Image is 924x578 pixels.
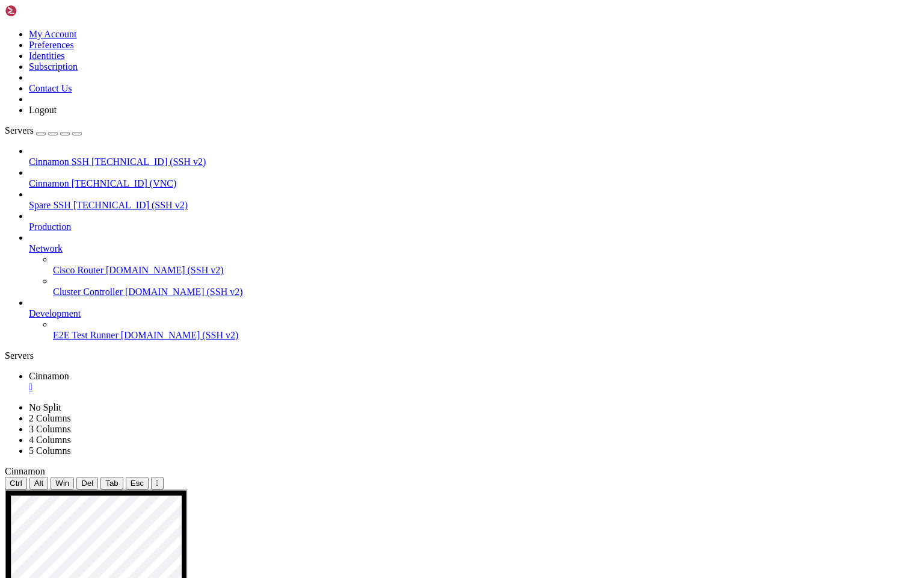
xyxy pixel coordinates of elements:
a: No Split [29,402,61,412]
a: Development [29,308,919,319]
a: Cinnamon [29,371,919,393]
span: Network [29,243,63,253]
a: Cinnamon SSH [TECHNICAL_ID] (SSH v2) [29,157,919,167]
li: Development [29,297,919,341]
img: Shellngn [5,5,74,17]
a: 2 Columns [29,413,71,423]
a: Production [29,222,919,232]
span: [TECHNICAL_ID] (SSH v2) [91,157,206,167]
span: [DOMAIN_NAME] (SSH v2) [106,265,224,275]
li: Cisco Router [DOMAIN_NAME] (SSH v2) [53,254,919,276]
li: Spare SSH [TECHNICAL_ID] (SSH v2) [29,189,919,211]
li: Cinnamon [TECHNICAL_ID] (VNC) [29,167,919,189]
span: Tab [105,479,119,488]
a: 5 Columns [29,446,71,456]
button: Win [51,477,74,489]
a: Spare SSH [TECHNICAL_ID] (SSH v2) [29,200,919,211]
li: Network [29,232,919,297]
span: Ctrl [10,479,22,488]
span: Esc [131,479,144,488]
a: Subscription [29,61,78,72]
a: Cisco Router [DOMAIN_NAME] (SSH v2) [53,265,919,276]
a: Preferences [29,40,74,50]
a: Logout [29,105,57,115]
a: Cinnamon [TECHNICAL_ID] (VNC) [29,178,919,189]
span: Cinnamon [29,371,69,381]
a:  [29,382,919,393]
a: Servers [5,125,82,135]
span: Cinnamon [29,178,69,188]
span: Del [81,479,93,488]
span: Cinnamon SSH [29,157,89,167]
div: Servers [5,350,919,361]
button: Ctrl [5,477,27,489]
span: Alt [34,479,44,488]
span: Cisco Router [53,265,103,275]
span: [DOMAIN_NAME] (SSH v2) [121,330,239,340]
span: E2E Test Runner [53,330,119,340]
span: Spare SSH [29,200,71,210]
span: Servers [5,125,34,135]
button:  [151,477,164,489]
span: Development [29,308,81,319]
span: Win [55,479,69,488]
span: [TECHNICAL_ID] (SSH v2) [73,200,188,210]
span: [TECHNICAL_ID] (VNC) [72,178,177,188]
li: Cinnamon SSH [TECHNICAL_ID] (SSH v2) [29,146,919,167]
button: Alt [29,477,49,489]
li: Cluster Controller [DOMAIN_NAME] (SSH v2) [53,276,919,297]
div:  [156,479,159,488]
a: 4 Columns [29,435,71,445]
a: 3 Columns [29,424,71,434]
a: Network [29,243,919,254]
a: Identities [29,51,65,61]
li: E2E Test Runner [DOMAIN_NAME] (SSH v2) [53,319,919,341]
button: Esc [126,477,149,489]
button: Del [76,477,98,489]
span: Cinnamon [5,466,45,476]
span: Production [29,222,71,232]
li: Production [29,211,919,232]
span: [DOMAIN_NAME] (SSH v2) [125,287,243,297]
button: Tab [100,477,123,489]
a: E2E Test Runner [DOMAIN_NAME] (SSH v2) [53,330,919,341]
a: Cluster Controller [DOMAIN_NAME] (SSH v2) [53,287,919,297]
a: Contact Us [29,83,72,93]
span: Cluster Controller [53,287,123,297]
a: My Account [29,29,77,39]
